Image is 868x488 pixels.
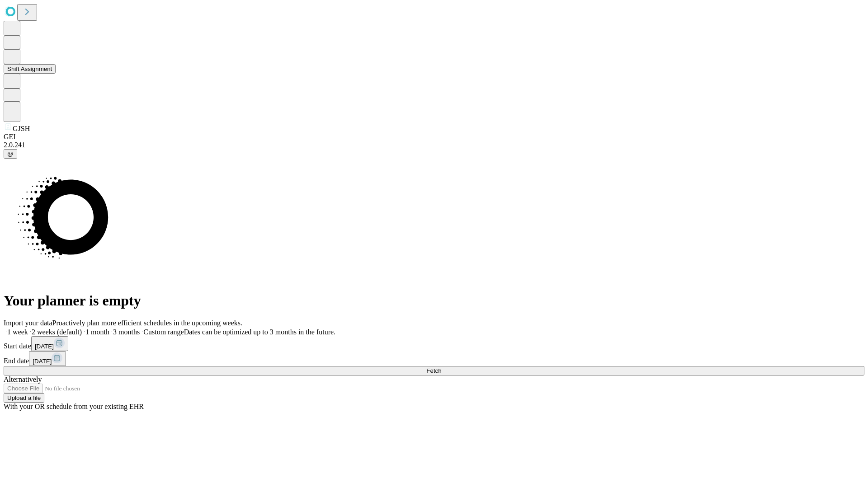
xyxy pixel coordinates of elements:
[143,328,184,336] span: Custom range
[4,393,44,403] button: Upload a file
[4,141,864,149] div: 2.0.241
[4,336,864,351] div: Start date
[4,375,42,383] span: Alternatively
[85,328,109,336] span: 1 month
[33,358,52,365] span: [DATE]
[4,319,52,327] span: Import your data
[426,367,441,374] span: Fetch
[4,64,56,74] button: Shift Assignment
[4,403,144,410] span: With your OR schedule from your existing EHR
[4,149,17,159] button: @
[4,366,864,375] button: Fetch
[13,125,30,132] span: GJSH
[29,351,66,366] button: [DATE]
[4,133,864,141] div: GEI
[4,292,864,309] h1: Your planner is empty
[31,336,68,351] button: [DATE]
[4,351,864,366] div: End date
[7,150,14,157] span: @
[113,328,140,336] span: 3 months
[7,328,28,336] span: 1 week
[32,328,82,336] span: 2 weeks (default)
[184,328,335,336] span: Dates can be optimized up to 3 months in the future.
[35,343,54,350] span: [DATE]
[52,319,242,327] span: Proactively plan more efficient schedules in the upcoming weeks.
